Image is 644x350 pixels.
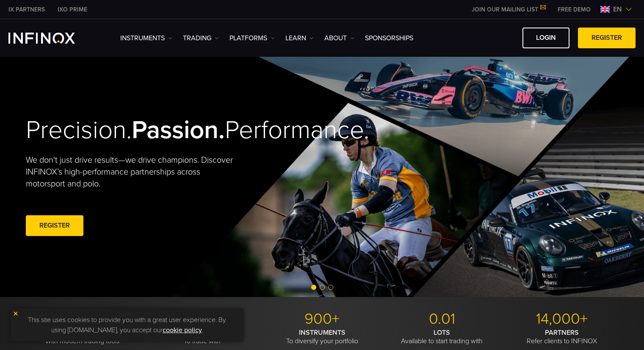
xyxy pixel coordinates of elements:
p: We don't just drive results—we drive champions. Discover INFINOX’s high-performance partnerships ... [26,154,239,190]
p: 0.01 [385,310,499,328]
p: 900+ [265,310,379,328]
span: Go to slide 3 [328,285,333,290]
span: en [610,4,625,14]
span: Go to slide 1 [311,285,316,290]
a: PLATFORMS [229,33,275,43]
a: ABOUT [324,33,354,43]
a: TRADING [183,33,219,43]
a: Instruments [120,33,172,43]
a: INFINOX [51,5,94,14]
a: SPONSORSHIPS [365,33,413,43]
p: Refer clients to INFINOX [505,328,619,345]
a: INFINOX Logo [8,33,95,44]
span: Go to slide 2 [320,285,325,290]
a: REGISTER [26,215,83,236]
strong: PARTNERS [545,328,579,337]
a: cookie policy [163,326,202,334]
p: Available to start trading with [385,328,499,345]
a: INFINOX MENU [551,5,597,14]
a: INFINOX [2,5,51,14]
img: yellow close icon [13,311,19,317]
a: REGISTER [578,28,636,48]
a: LOGIN [522,28,569,48]
a: Learn [285,33,314,43]
strong: Passion. [132,115,225,145]
p: This site uses cookies to provide you with a great user experience. By using [DOMAIN_NAME], you a... [15,313,239,337]
a: JOIN OUR MAILING LIST [465,6,551,13]
p: 14,000+ [505,310,619,328]
p: To diversify your portfolio [265,328,379,345]
h2: Precision. Performance. [26,115,293,146]
strong: INSTRUMENTS [299,328,345,337]
strong: LOTS [434,328,450,337]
